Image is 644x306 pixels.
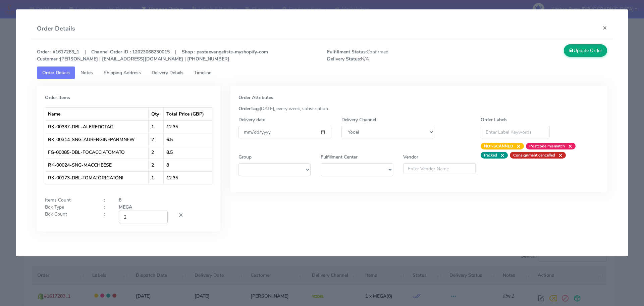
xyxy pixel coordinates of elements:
[149,146,164,159] td: 2
[37,24,75,33] h4: Order Details
[45,133,149,146] td: RK-00314-SNG-AUBERGINEPARMNEW
[513,143,521,149] span: ×
[99,204,114,211] div: :
[45,120,149,133] td: RK-00337-DBL-ALFREDOTAG
[321,154,358,161] label: Fulfillment Center
[45,146,149,159] td: FG-00085-DBL-FOCACCIATOMATO
[45,94,70,101] strong: Order Items
[45,171,149,184] td: RK-00173-DBL-TOMATORIGATONI
[45,159,149,171] td: RK-00024-SNG-MACCHEESE
[497,152,504,159] span: ×
[164,146,212,159] td: 8.5
[149,120,164,133] td: 1
[164,159,212,171] td: 8
[513,152,555,158] strong: Consignment cancelled
[341,116,376,123] label: Delivery Channel
[40,211,99,223] div: Box Count
[194,70,211,76] span: Timeline
[152,70,183,76] span: Delivery Details
[484,143,513,149] strong: NOT-SCANNED
[37,49,268,62] strong: Order : #1617283_1 | Channel Order ID : 12023068230015 | Shop : pastaevangelists-myshopify-com [P...
[164,133,212,146] td: 6.5
[119,197,121,203] strong: 8
[119,204,132,210] strong: MEGA
[40,204,99,211] div: Box Type
[37,67,607,79] ul: Tabs
[104,70,141,76] span: Shipping Address
[238,116,265,123] label: Delivery date
[164,171,212,184] td: 12.35
[233,105,604,112] div: [DATE], every week, subscription
[238,154,252,161] label: Group
[164,120,212,133] td: 12.35
[597,19,612,37] button: Close
[149,107,164,120] th: Qty
[403,154,418,161] label: Vendor
[40,196,99,204] div: Items Count
[327,56,361,62] strong: Delivery Status:
[322,48,467,62] span: Confirmed N/A
[42,70,70,76] span: Order Details
[149,133,164,146] td: 2
[164,107,212,120] th: Total Price (GBP)
[529,143,565,149] strong: Postcode mismatch
[555,152,562,159] span: ×
[99,211,114,223] div: :
[565,143,572,149] span: ×
[238,105,260,112] strong: OrderTag:
[481,126,550,138] input: Enter Label Keywords
[37,56,60,62] strong: Customer :
[149,159,164,171] td: 2
[327,49,367,55] strong: Fulfillment Status:
[149,171,164,184] td: 1
[45,107,149,120] th: Name
[119,211,168,223] input: Box Count
[484,152,497,158] strong: Packed
[99,196,114,204] div: :
[481,116,507,123] label: Order Labels
[238,94,273,101] strong: Order Attributes
[403,163,476,174] input: Enter Vendor Name
[564,44,607,57] button: Update Order
[80,70,93,76] span: Notes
